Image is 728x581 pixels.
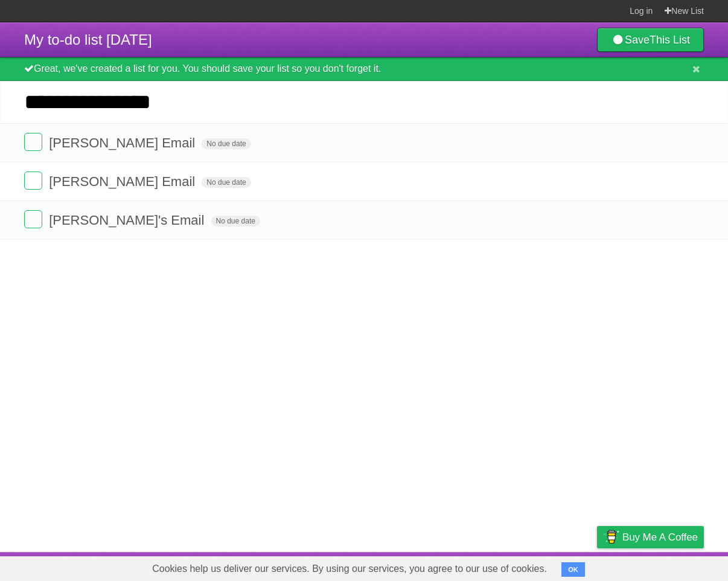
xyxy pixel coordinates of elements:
[49,174,198,189] span: [PERSON_NAME] Email
[561,562,585,577] button: OK
[597,526,704,548] a: Buy me a coffee
[540,555,567,578] a: Terms
[24,31,152,48] span: My to-do list [DATE]
[24,210,42,228] label: Done
[628,555,704,578] a: Suggest a feature
[597,28,704,52] a: SaveThis List
[622,527,698,548] span: Buy me a coffee
[49,135,198,150] span: [PERSON_NAME] Email
[140,557,559,581] span: Cookies help us deliver our services. By using our services, you agree to our use of cookies.
[202,177,251,188] span: No due date
[581,555,613,578] a: Privacy
[650,34,690,46] b: This List
[476,555,525,578] a: Developers
[211,216,260,226] span: No due date
[202,138,251,149] span: No due date
[49,213,207,228] span: [PERSON_NAME]'s Email
[603,527,619,547] img: Buy me a coffee
[24,172,42,190] label: Done
[436,555,462,578] a: About
[24,133,42,151] label: Done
